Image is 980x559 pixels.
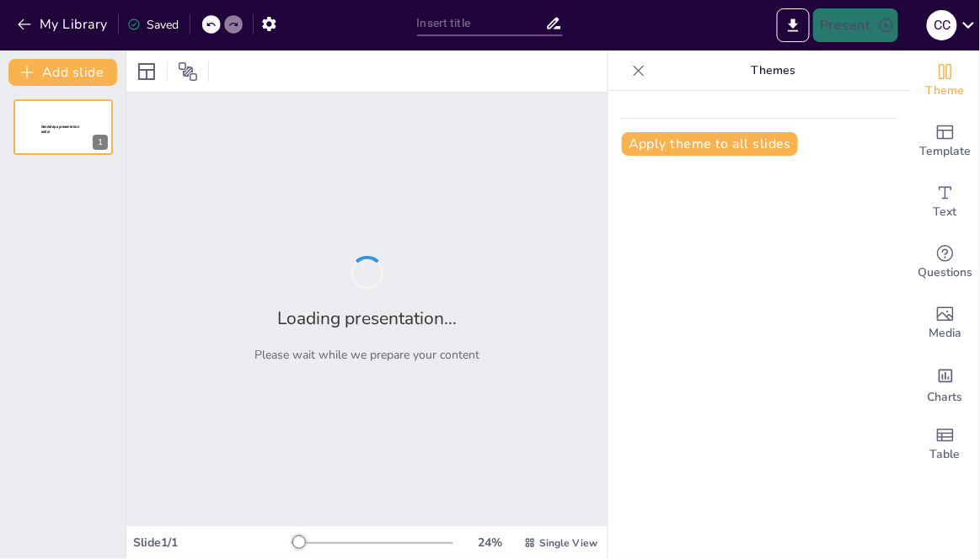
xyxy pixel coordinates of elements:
[652,51,895,91] p: Themes
[13,11,115,38] button: My Library
[912,293,979,354] div: Add images, graphics, shapes or video
[133,58,160,85] div: Layout
[813,8,897,42] button: Present
[927,10,957,40] div: c c
[41,125,79,134] span: Sendsteps presentation editor
[934,203,957,221] span: Text
[777,8,810,42] button: Export to PowerPoint
[912,111,979,172] div: Add ready made slides
[417,11,546,35] input: Insert title
[8,59,117,86] button: Add slide
[912,51,979,111] div: Change the overall theme
[912,354,979,414] div: Add charts and graphs
[912,172,979,232] div: Add text boxes
[178,61,198,82] span: Position
[912,414,979,475] div: Add a table
[127,17,179,33] div: Saved
[926,82,965,100] span: Theme
[277,306,457,330] h2: Loading presentation...
[539,536,597,550] span: Single View
[254,347,479,363] p: Please wait while we prepare your content
[918,264,973,282] span: Questions
[927,8,957,42] button: c c
[920,142,972,161] span: Template
[93,135,108,150] div: 1
[929,324,962,343] span: Media
[928,388,963,407] span: Charts
[622,132,798,156] button: Apply theme to all slides
[930,445,961,464] span: Table
[133,535,292,551] div: Slide 1 / 1
[470,535,511,551] div: 24 %
[13,99,113,155] div: 1
[912,232,979,293] div: Get real-time input from your audience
